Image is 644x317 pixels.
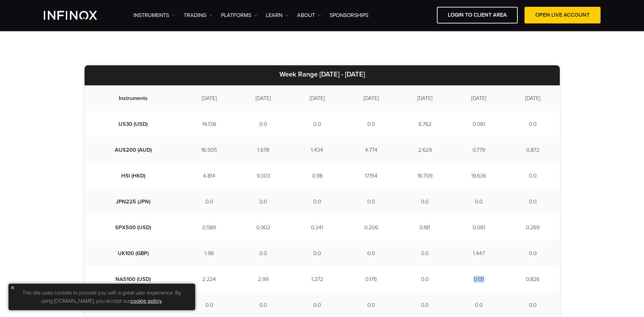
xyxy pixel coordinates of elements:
td: 0.181 [398,215,452,240]
td: HSI (HKD) [85,163,182,189]
td: JPN225 (JPN) [85,189,182,215]
a: LOGIN TO CLIENT AREA [437,7,518,23]
td: 1.447 [452,240,506,266]
td: [DATE] [236,85,290,111]
td: 9.303 [236,163,290,189]
td: 0.589 [182,215,237,240]
td: 0.0 [182,189,237,215]
td: 0.176 [344,266,398,292]
td: 2.629 [398,137,452,163]
td: 0.826 [506,266,560,292]
img: yellow close icon [10,285,15,290]
td: 0.0 [344,240,398,266]
td: 0.131 [452,266,506,292]
td: 0.0 [506,189,560,215]
td: 0.98 [290,163,344,189]
td: 0.902 [236,215,290,240]
td: 1.96 [182,240,237,266]
a: Learn [266,11,289,19]
p: This site uses cookies to provide you with a great user experience. By using [DOMAIN_NAME], you a... [12,287,192,307]
td: AUS200 (AUD) [85,137,182,163]
td: 0.0 [506,111,560,137]
td: 4.774 [344,137,398,163]
td: 1.272 [290,266,344,292]
td: 0.269 [506,215,560,240]
td: 0.0 [452,189,506,215]
a: TRADING [184,11,213,19]
td: Instruments [85,85,182,111]
td: 0.0 [236,189,290,215]
a: ABOUT [297,11,321,19]
td: 16.709 [398,163,452,189]
a: PLATFORMS [221,11,257,19]
td: SPX500 (USD) [85,215,182,240]
td: 2.99 [236,266,290,292]
td: 0.0 [290,111,344,137]
td: 0.779 [452,137,506,163]
td: [DATE] [290,85,344,111]
td: 19.636 [452,163,506,189]
td: 0.872 [506,137,560,163]
td: 0.0 [290,240,344,266]
td: [DATE] [344,85,398,111]
td: 0.0 [398,189,452,215]
td: 0.341 [290,215,344,240]
a: SPONSORSHIPS [330,11,368,19]
td: UK100 (GBP) [85,240,182,266]
td: [DATE] [506,85,560,111]
td: 0.0 [344,189,398,215]
td: 14.138 [182,111,237,137]
td: 2.224 [182,266,237,292]
td: NAS100 (USD) [85,266,182,292]
td: 6.762 [398,111,452,137]
td: 0.0 [506,240,560,266]
td: 1.678 [236,137,290,163]
td: 0.0 [506,163,560,189]
a: Instruments [133,11,175,19]
td: 0.0 [398,240,452,266]
td: [DATE] [398,85,452,111]
strong: [DATE] - [DATE] [319,70,365,79]
td: 1.434 [290,137,344,163]
td: 0.206 [344,215,398,240]
a: OPEN LIVE ACCOUNT [525,7,601,23]
td: 0.0 [398,266,452,292]
strong: Week Range [279,70,318,79]
td: 0.061 [452,215,506,240]
td: US30 (USD) [85,111,182,137]
td: 0.0 [290,189,344,215]
td: 0.0 [236,111,290,137]
td: 4.814 [182,163,237,189]
a: INFINOX Logo [44,11,113,20]
a: cookie policy [130,298,162,304]
td: 17.154 [344,163,398,189]
td: 16.505 [182,137,237,163]
td: 0.0 [236,240,290,266]
td: [DATE] [452,85,506,111]
td: [DATE] [182,85,237,111]
td: 0.0 [344,111,398,137]
td: 0.061 [452,111,506,137]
